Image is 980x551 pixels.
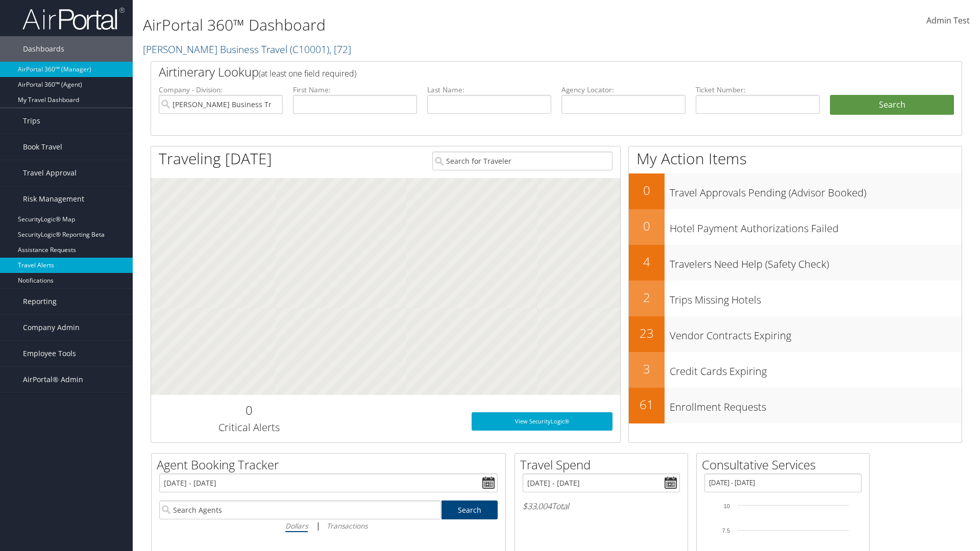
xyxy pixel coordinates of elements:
span: Employee Tools [23,341,76,366]
label: Agency Locator: [561,85,685,95]
h2: Airtinerary Lookup [159,63,887,81]
a: Admin Test [926,5,970,37]
span: $33,004 [523,500,552,512]
h2: Consultative Services [702,456,869,473]
h3: Vendor Contracts Expiring [670,323,962,343]
h2: 23 [629,324,665,342]
h3: Travelers Need Help (Safety Check) [670,252,962,271]
h2: Agent Booking Tracker [157,456,505,473]
span: Risk Management [23,186,84,212]
a: 2Trips Missing Hotels [629,281,962,316]
h2: 61 [629,396,665,413]
label: Company - Division: [159,85,283,95]
h3: Travel Approvals Pending (Advisor Booked) [670,181,962,200]
label: Last Name: [427,85,551,95]
span: Company Admin [23,315,80,340]
h1: My Action Items [629,148,962,169]
tspan: 7.5 [722,528,730,534]
span: Trips [23,108,40,134]
span: Dashboards [23,36,64,62]
h3: Hotel Payment Authorizations Failed [670,216,962,236]
i: Transactions [327,521,367,531]
h1: Traveling [DATE] [159,148,272,169]
h2: 2 [629,289,665,306]
a: 0Hotel Payment Authorizations Failed [629,209,962,245]
a: View SecurityLogic® [472,412,612,431]
img: airportal-logo.png [22,7,125,31]
span: Reporting [23,289,57,314]
h6: Total [523,500,680,512]
span: Book Travel [23,134,62,160]
h2: 0 [629,217,665,235]
label: First Name: [293,85,417,95]
a: 4Travelers Need Help (Safety Check) [629,245,962,281]
a: 23Vendor Contracts Expiring [629,316,962,352]
a: [PERSON_NAME] Business Travel [143,42,351,56]
a: 0Travel Approvals Pending (Advisor Booked) [629,173,962,209]
span: AirPortal® Admin [23,367,83,392]
label: Ticket Number: [696,85,820,95]
i: Dollars [285,521,308,531]
h2: 0 [159,402,339,419]
input: Search for Traveler [432,152,612,170]
h2: 4 [629,253,665,270]
a: 61Enrollment Requests [629,388,962,423]
input: Search Agents [159,500,441,519]
span: (at least one field required) [259,68,356,79]
a: Search [442,500,498,519]
button: Search [830,95,954,115]
h3: Credit Cards Expiring [670,359,962,379]
h2: Travel Spend [520,456,688,473]
h3: Trips Missing Hotels [670,288,962,307]
span: , [ 72 ] [329,42,351,56]
h3: Critical Alerts [159,420,339,435]
span: ( C10001 ) [290,42,329,56]
tspan: 10 [724,503,730,509]
h3: Enrollment Requests [670,395,962,414]
span: Admin Test [926,15,970,26]
div: | [159,519,498,532]
a: 3Credit Cards Expiring [629,352,962,388]
h2: 0 [629,182,665,199]
span: Travel Approval [23,160,77,186]
h2: 3 [629,360,665,378]
h1: AirPortal 360™ Dashboard [143,14,694,36]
